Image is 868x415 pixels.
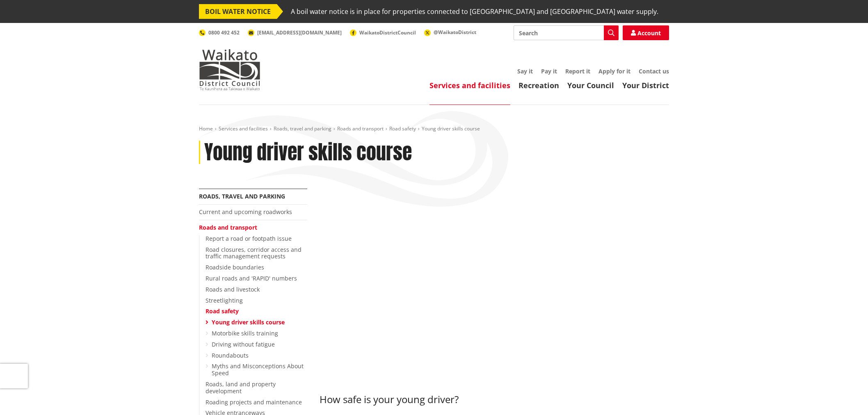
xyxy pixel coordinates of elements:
[248,29,342,36] a: [EMAIL_ADDRESS][DOMAIN_NAME]
[212,362,304,377] a: Myths and Misconceptions About Speed
[320,394,669,406] h3: How safe is your young driver?
[212,340,275,348] a: Driving without fatigue
[208,29,240,36] span: 0800 492 452
[598,67,630,75] a: Apply for it
[517,67,533,75] a: Say it
[212,318,285,326] a: Young driver skills course
[389,125,416,132] a: Road safety
[350,29,416,36] a: WaikatoDistrictCouncil
[206,307,239,315] a: Road safety
[204,141,412,164] h1: Young driver skills course
[519,80,559,90] a: Recreation
[219,125,268,132] a: Services and facilities
[422,125,480,132] span: Young driver skills course
[434,29,476,36] span: @WaikatoDistrict
[199,223,257,231] a: Roads and transport
[565,67,590,75] a: Report it
[206,274,297,282] a: Rural roads and 'RAPID' numbers
[830,381,860,410] iframe: Messenger Launcher
[206,246,302,260] a: Road closures, corridor access and traffic management requests
[639,67,669,75] a: Contact us
[199,192,285,200] a: Roads, travel and parking
[206,380,276,395] a: Roads, land and property development
[429,80,510,90] a: Services and facilities
[622,80,669,90] a: Your District
[212,351,249,359] a: Roundabouts
[424,29,476,36] a: @WaikatoDistrict
[199,125,669,132] nav: breadcrumb
[206,285,260,293] a: Roads and livestock
[257,29,342,36] span: [EMAIL_ADDRESS][DOMAIN_NAME]
[206,296,243,304] a: Streetlighting
[199,29,240,36] a: 0800 492 452
[359,29,416,36] span: WaikatoDistrictCouncil
[206,235,292,242] a: Report a road or footpath issue
[274,125,331,132] a: Roads, travel and parking
[206,263,264,271] a: Roadside boundaries
[291,4,658,19] span: A boil water notice is in place for properties connected to [GEOGRAPHIC_DATA] and [GEOGRAPHIC_DAT...
[206,398,302,406] a: Roading projects and maintenance
[199,4,277,19] span: BOIL WATER NOTICE
[337,125,384,132] a: Roads and transport
[567,80,614,90] a: Your Council
[514,25,619,40] input: Search input
[199,49,260,90] img: Waikato District Council - Te Kaunihera aa Takiwaa o Waikato
[623,25,669,40] a: Account
[199,125,213,132] a: Home
[541,67,557,75] a: Pay it
[212,329,278,337] a: Motorbike skills training
[199,208,292,216] a: Current and upcoming roadworks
